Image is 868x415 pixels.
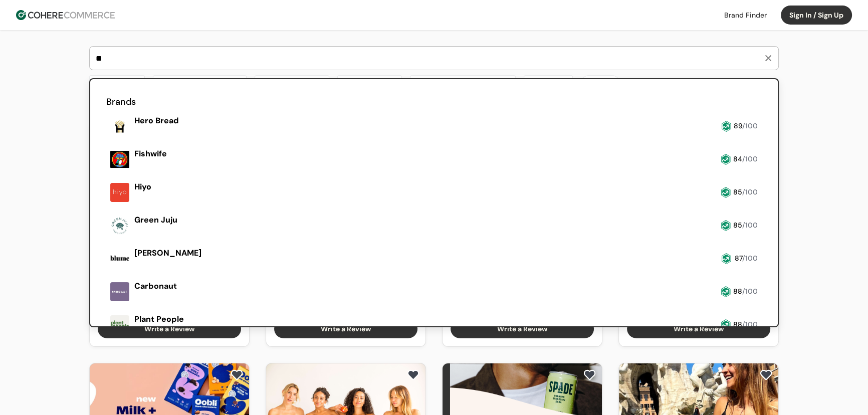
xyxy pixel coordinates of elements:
[735,254,742,263] span: 87
[742,187,758,196] span: /100
[106,95,762,109] h2: Brands
[274,319,417,338] button: Write a Review
[742,254,758,263] span: /100
[742,320,758,329] span: /100
[405,367,421,382] button: add to favorite
[581,75,620,91] button: Clear
[742,287,758,296] span: /100
[733,221,742,230] span: 85
[734,121,742,130] span: 89
[98,319,241,338] button: Write a Review
[16,10,115,20] img: Cohere Logo
[742,154,758,163] span: /100
[733,320,742,329] span: 88
[742,221,758,230] span: /100
[451,319,594,338] button: Write a Review
[758,367,774,382] button: add to favorite
[581,367,598,382] button: add to favorite
[229,367,245,382] button: add to favorite
[733,187,742,196] span: 85
[733,154,742,163] span: 84
[733,287,742,296] span: 88
[781,6,852,25] button: Sign In / Sign Up
[627,319,770,338] button: Write a Review
[742,121,758,130] span: /100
